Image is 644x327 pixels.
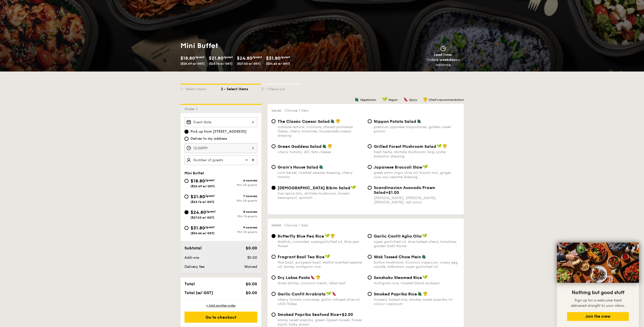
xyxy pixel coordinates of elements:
[374,240,460,248] div: super garlicfied oil, slow baked cherry tomatoes, garden fresh thyme
[280,55,290,59] span: /guest
[630,244,638,252] button: Close
[368,292,372,296] input: Smoked Paprika Riceturmeric baked rice, smokey sweet paprika, tri-colour capsicum
[374,281,460,285] div: multigrain rice, roasted black soybean
[386,190,399,195] span: +$1.00
[184,143,257,153] input: Pick up time
[221,194,257,198] div: 7 courses
[319,165,323,169] img: icon-vegetarian.fe4039eb.svg
[374,165,422,170] span: Japanese Broccoli Slaw
[374,119,416,124] span: Nippon Potato Salad
[368,186,372,190] input: Scandinavian Avocado Prawn Salad+$1.00[PERSON_NAME], [PERSON_NAME], [PERSON_NAME], red onion
[278,240,364,248] div: shallots, coriander, supergarlicfied oil, blue pea flower
[422,254,426,259] img: icon-vegetarian.fe4039eb.svg
[284,223,308,227] span: Choose 1 item
[355,97,359,102] img: icon-vegetarian.fe4039eb.svg
[209,62,233,65] span: ($23.76 w/ GST)
[325,233,330,238] img: icon-vegan.f8ff3823.svg
[261,85,302,92] div: 3 - Check out
[191,225,205,231] span: $31.80
[272,165,276,169] input: Grain's House Saladcorn kernel, roasted sesame dressing, cherry tomato
[278,260,364,269] div: thai basil, european basil, shallot scented sesame oil, barley multigrain rice
[184,107,199,111] span: Order 1
[437,144,442,148] img: icon-vegan.f8ff3823.svg
[368,255,372,259] input: Wok Tossed Chow Meinbutton mushroom, tricolour capsicum, cripsy egg noodle, kikkoman, super garli...
[368,275,372,279] input: Sanshoku Steamed Ricemultigrain rice, roasted black soybean
[206,210,216,213] span: /guest
[374,196,460,204] div: [PERSON_NAME], [PERSON_NAME], [PERSON_NAME], red onion
[423,275,428,279] img: icon-vegan.f8ff3823.svg
[423,165,428,169] img: icon-vegan.f8ff3823.svg
[184,303,257,308] div: + Add another order
[278,191,364,200] div: five-spice tofu, shiitake mushroom, korean beansprout, spinach
[374,292,417,296] span: Smoked Paprika Rice
[221,199,257,202] div: Min 20 guests
[374,260,460,269] div: button mushroom, tricolour capsicum, cripsy egg noodle, kikkoman, super garlicfied oil
[180,85,221,92] div: 1 - Select menu
[330,119,335,123] img: icon-vegetarian.fe4039eb.svg
[557,243,639,283] img: DSC07876-Edit02-Large.jpeg
[360,98,376,102] span: Vegetarian
[250,155,257,165] img: icon-add.58712e84.svg
[221,85,261,92] div: 2 - Select items
[374,254,421,259] span: Wok Tossed Chow Mein
[266,55,280,61] span: $31.80
[422,233,427,238] img: icon-vegan.f8ff3823.svg
[439,46,447,51] img: icon-clock.2db775ea.svg
[184,290,213,295] span: Total (w/ GST)
[278,254,325,259] span: Fragrant Basil Tea Rice
[272,119,276,123] input: The Classic Caesar Saladromaine lettuce, croutons, shaved parmesan flakes, cherry tomatoes, house...
[184,179,189,183] input: $18.80/guest($20.49 w/ GST)6 coursesMin 20 guests
[278,297,364,306] div: cherry tomato concasse, garlic-infused olive oil, chilli flakes
[339,312,353,317] span: +$2.00
[278,119,330,124] span: The Classic Caesar Salad
[404,97,408,102] img: icon-spicy.37a8142b.svg
[368,165,372,169] input: Japanese Broccoli Slawgreek extra virgin olive oil, kizami nori, ginger, yuzu soy-sesame dressing
[571,298,625,308] span: Sign up for a welcome treat delivered straight to your inbox.
[184,282,195,286] span: Total
[184,117,257,127] input: Event date
[205,225,215,229] span: /guest
[278,312,339,317] span: Smoked Paprika Seafood Rice
[191,184,215,188] span: ($20.49 w/ GST)
[278,171,364,179] div: corn kernel, roasted sesame dressing, cherry tomato
[325,254,330,259] img: icon-vegan.f8ff3823.svg
[184,226,189,230] input: $31.80/guest($34.66 w/ GST)9 coursesMin 10 guests
[328,144,332,148] img: icon-chef-hat.a58ddaea.svg
[326,291,331,296] img: icon-vegan.f8ff3823.svg
[191,194,205,199] span: $21.80
[247,255,257,260] span: $0.00
[368,144,372,148] input: Grilled Forest Mushroom Saladfresh herbs, shiitake mushroom, king oyster, balsamic dressing
[221,230,257,234] div: Min 10 guests
[310,275,315,279] img: icon-spicy.37a8142b.svg
[272,275,276,279] input: Dry Laksa Pastadried shrimp, coconut cream, laksa leaf
[180,41,320,50] h1: Mini Buffet
[374,171,460,179] div: greek extra virgin olive oil, kizami nori, ginger, yuzu soy-sesame dressing
[184,171,204,175] span: Mini Buffet
[195,55,204,59] span: /guest
[252,55,262,59] span: /guest
[351,185,356,190] img: icon-vegan.f8ff3823.svg
[191,209,206,215] span: $24.80
[246,246,257,250] span: $0.00
[184,246,202,250] span: Subtotal
[242,155,250,165] img: icon-reduce.1d2dbef1.svg
[374,185,435,195] span: Scandinavian Avocado Prawn Salad
[184,137,189,141] input: Deliver to my address
[221,215,257,218] div: Min 15 guests
[388,98,398,102] span: Vegan
[191,136,227,141] span: Deliver to my address
[374,144,436,149] span: Grilled Forest Mushroom Salad
[284,108,308,113] span: Choose 1 item
[278,275,310,280] span: Dry Laksa Pasta
[221,226,257,229] div: 9 courses
[272,313,276,317] input: Smoked Paprika Seafood Rice+$2.00smoky sweet paprika, green-lipped mussel, flower squid, baby prawn
[409,98,417,102] span: Spicy
[180,55,195,61] span: $18.80
[332,291,337,296] img: icon-spicy.37a8142b.svg
[336,119,340,123] img: icon-chef-hat.a58ddaea.svg
[246,290,257,295] span: $0.00
[374,150,460,158] div: fresh herbs, shiitake mushroom, king oyster, balsamic dressing
[278,292,326,296] span: Garlic Confit Arrabiata
[272,292,276,296] input: Garlic Confit Arrabiatacherry tomato concasse, garlic-infused olive oil, chilli flakes
[278,125,364,138] div: romaine lettuce, croutons, shaved parmesan flakes, cherry tomatoes, housemade caesar dressing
